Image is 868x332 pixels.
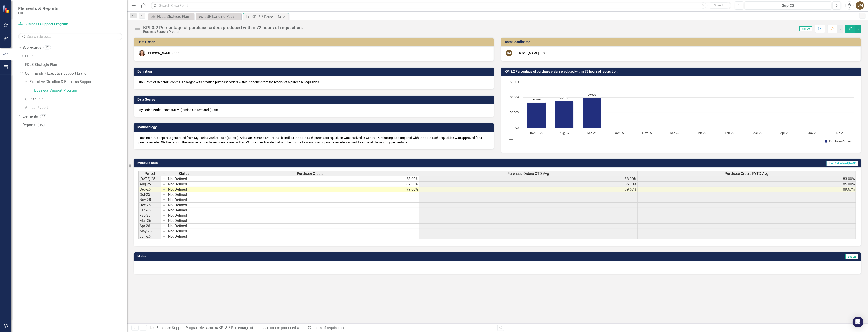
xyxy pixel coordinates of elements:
a: Annual Report [25,105,127,111]
span: Purchase Orders [297,172,323,176]
div: KPI 3.2 Percentage of purchase orders produced within 72 hours of requisition. [219,326,345,330]
td: Not Defined [167,229,201,234]
td: Not Defined [167,182,201,187]
img: 8DAGhfEEPCf229AAAAAElFTkSuQmCC [162,224,166,228]
h3: KPI 3.2 Percentage of purchase orders produced within 72 hours of requisition. [505,70,859,73]
td: Not Defined [167,203,201,208]
td: Not Defined [167,218,201,224]
h3: Measure Data [137,161,415,165]
div: 33 [40,114,47,118]
td: Not Defined [167,187,201,192]
a: Scorecards [23,45,41,50]
td: Jun-26 [138,234,161,239]
a: Measures [201,326,217,330]
img: Julia Lycett [139,50,145,56]
span: Search [714,3,724,7]
div: Open Intercom Messenger [853,317,863,327]
path: Jul-25, 83. Purchase Orders. [527,102,546,128]
text: Jan-26 [698,131,706,135]
span: Sep-25 [845,254,858,259]
img: 8DAGhfEEPCf229AAAAAElFTkSuQmCC [162,209,166,212]
text: Sep-25 [587,131,596,135]
h3: Notes [137,255,414,258]
td: 99.00% [201,187,419,192]
a: Business Support Program [18,22,75,27]
td: Nov-25 [138,197,161,203]
a: Executive Direction & Business Support [30,79,127,85]
img: 8DAGhfEEPCf229AAAAAElFTkSuQmCC [162,229,166,233]
text: 87.00% [560,97,568,100]
p: MyFloridaMarketPlace (MFMP)/Ariba On Demand (AOD) [138,108,489,112]
td: Not Defined [167,192,201,197]
span: Purchase Orders QTD Avg [508,172,549,176]
div: KPI 3.2 Percentage of purchase orders produced within 72 hours of requisition. [252,14,276,20]
div: BSP Landing Page [204,14,240,19]
input: Search ClearPoint... [151,2,731,10]
td: Apr-26 [138,224,161,229]
td: 87.00% [201,182,419,187]
text: 150.00% [508,80,519,84]
text: Aug-25 [560,131,569,135]
img: 8DAGhfEEPCf229AAAAAElFTkSuQmCC [162,198,166,202]
button: Sep-25 [745,1,831,10]
h3: Data Coordinator [505,40,859,44]
td: Not Defined [167,176,201,182]
text: 50.00% [510,110,519,114]
span: Status [179,172,189,176]
h3: Definition [137,70,492,73]
div: Sep-25 [746,3,830,8]
a: Business Support Program [34,88,127,93]
img: 8DAGhfEEPCf229AAAAAElFTkSuQmCC [162,182,166,186]
td: Not Defined [167,213,201,218]
img: 8DAGhfEEPCf229AAAAAElFTkSuQmCC [162,177,166,181]
path: Sep-25, 99. Purchase Orders. [583,98,601,128]
td: Not Defined [167,234,201,239]
img: ClearPoint Strategy [2,5,10,13]
p: The Office of General Services is charged with creating purchase orders within 72 hours from the ... [138,80,489,84]
text: 83.00% [533,98,541,101]
text: Purchase Orders [829,139,852,143]
td: Jan-26 [138,208,161,213]
a: FDLE [25,54,127,59]
td: 89.67% [419,187,638,192]
text: Dec-25 [670,131,679,135]
span: Sep-25 [799,26,812,31]
td: Sep-25 [138,187,161,192]
span: Period [145,172,155,176]
img: 8DAGhfEEPCf229AAAAAElFTkSuQmCC [162,172,166,176]
div: [PERSON_NAME] (BSP) [147,51,181,55]
img: 8DAGhfEEPCf229AAAAAElFTkSuQmCC [162,219,166,223]
a: Reports [23,123,35,128]
div: FDLE Strategic Plan [157,14,193,19]
text: 0% [515,126,519,130]
path: Aug-25, 87. Purchase Orders. [555,101,574,128]
a: Elements [23,114,38,119]
td: Mar-26 [138,218,161,224]
div: 15 [38,123,45,127]
td: Oct-25 [138,192,161,197]
img: 8DAGhfEEPCf229AAAAAElFTkSuQmCC [162,193,166,196]
text: Apr-26 [781,131,789,135]
div: [PERSON_NAME] (BSP) [514,51,548,55]
p: Each month, a report is generated from MyFloridaMarketPlace (MFMP)/Ariba On Demand (AOD) that ide... [138,136,489,145]
input: Search Below... [18,33,122,40]
a: FDLE Strategic Plan [25,62,127,68]
img: 8DAGhfEEPCf229AAAAAElFTkSuQmCC [162,203,166,207]
td: 83.00% [638,176,856,182]
div: Chart. Highcharts interactive chart. [506,80,856,148]
text: 99.00% [588,93,596,96]
div: KPI 3.2 Percentage of purchase orders produced within 72 hours of requisition. [143,25,303,30]
td: 85.00% [419,182,638,187]
div: » » [150,325,494,331]
text: 100.00% [508,95,519,99]
text: May-26 [808,131,817,135]
svg: Interactive chart [506,80,856,148]
h3: Data Owner [138,40,491,44]
div: BM [506,50,512,56]
img: Not Defined [134,25,141,33]
td: Not Defined [167,208,201,213]
img: 8DAGhfEEPCf229AAAAAElFTkSuQmCC [162,214,166,217]
td: Aug-25 [138,182,161,187]
a: Business Support Program [156,326,199,330]
td: Dec-25 [138,203,161,208]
